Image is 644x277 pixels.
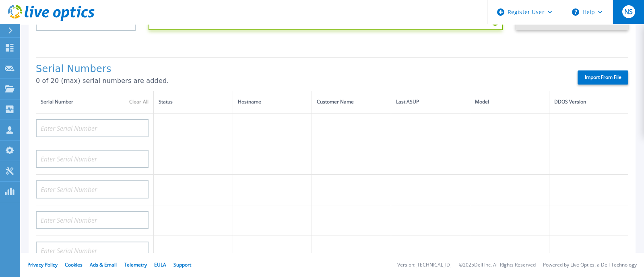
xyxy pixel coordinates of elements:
[397,263,452,268] li: Version: [TECHNICAL_ID]
[36,77,563,85] p: 0 of 20 (max) serial numbers are added.
[41,97,149,106] div: Serial Number
[90,261,117,268] a: Ads & Email
[154,91,233,113] th: Status
[624,8,633,15] span: NS
[36,242,149,260] input: Enter Serial Number
[391,91,470,113] th: Last ASUP
[27,261,58,268] a: Privacy Policy
[578,70,628,85] label: Import From File
[154,261,166,268] a: EULA
[36,119,149,137] input: Enter Serial Number
[36,64,563,75] h1: Serial Numbers
[549,91,628,113] th: DDOS Version
[65,261,83,268] a: Cookies
[173,261,191,268] a: Support
[459,263,536,268] li: © 2025 Dell Inc. All Rights Reserved
[543,263,637,268] li: Powered by Live Optics, a Dell Technology
[36,180,149,198] input: Enter Serial Number
[233,91,312,113] th: Hostname
[470,91,549,113] th: Model
[312,91,391,113] th: Customer Name
[124,261,147,268] a: Telemetry
[36,211,149,229] input: Enter Serial Number
[36,150,149,168] input: Enter Serial Number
